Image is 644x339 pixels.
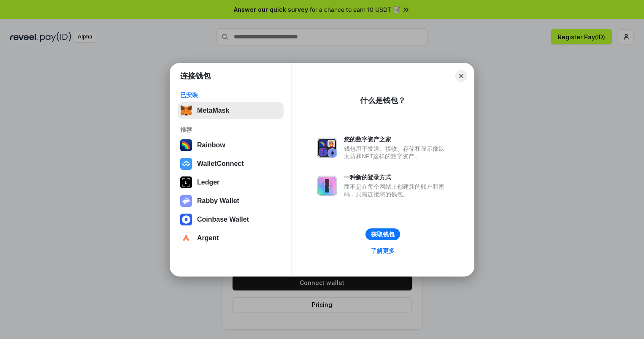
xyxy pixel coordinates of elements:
img: svg+xml,%3Csvg%20width%3D%2228%22%20height%3D%2228%22%20viewBox%3D%220%200%2028%2028%22%20fill%3D... [180,232,192,244]
button: Argent [178,230,284,247]
div: 推荐 [180,126,281,133]
div: 获取钱包 [371,231,395,238]
a: 了解更多 [366,245,400,256]
div: 您的数字资产之家 [344,136,449,143]
button: Ledger [178,174,284,191]
div: 什么是钱包？ [360,95,406,106]
div: WalletConnect [197,160,244,168]
div: Rainbow [197,141,225,149]
img: svg+xml,%3Csvg%20xmlns%3D%22http%3A%2F%2Fwww.w3.org%2F2000%2Fsvg%22%20fill%3D%22none%22%20viewBox... [317,138,337,158]
button: Close [455,70,467,82]
img: svg+xml,%3Csvg%20width%3D%22120%22%20height%3D%22120%22%20viewBox%3D%220%200%20120%20120%22%20fil... [180,139,192,151]
div: 已安装 [180,91,281,99]
button: Rainbow [178,137,284,154]
div: MetaMask [197,107,229,114]
button: Rabby Wallet [178,193,284,209]
div: 钱包用于发送、接收、存储和显示像以太坊和NFT这样的数字资产。 [344,145,449,160]
button: Coinbase Wallet [178,211,284,228]
button: 获取钱包 [365,228,400,240]
img: svg+xml,%3Csvg%20width%3D%2228%22%20height%3D%2228%22%20viewBox%3D%220%200%2028%2028%22%20fill%3D... [180,214,192,225]
div: 一种新的登录方式 [344,174,449,181]
img: svg+xml,%3Csvg%20xmlns%3D%22http%3A%2F%2Fwww.w3.org%2F2000%2Fsvg%22%20width%3D%2228%22%20height%3... [180,176,192,188]
img: svg+xml,%3Csvg%20width%3D%2228%22%20height%3D%2228%22%20viewBox%3D%220%200%2028%2028%22%20fill%3D... [180,158,192,170]
div: Coinbase Wallet [197,216,249,223]
img: svg+xml,%3Csvg%20xmlns%3D%22http%3A%2F%2Fwww.w3.org%2F2000%2Fsvg%22%20fill%3D%22none%22%20viewBox... [317,176,337,196]
button: WalletConnect [178,155,284,172]
div: Ledger [197,179,219,186]
img: svg+xml,%3Csvg%20xmlns%3D%22http%3A%2F%2Fwww.w3.org%2F2000%2Fsvg%22%20fill%3D%22none%22%20viewBox... [180,195,192,207]
h1: 连接钱包 [180,71,211,81]
div: Argent [197,234,219,242]
div: Rabby Wallet [197,197,239,205]
div: 了解更多 [371,247,395,255]
img: svg+xml,%3Csvg%20fill%3D%22none%22%20height%3D%2233%22%20viewBox%3D%220%200%2035%2033%22%20width%... [180,105,192,117]
div: 而不是在每个网站上创建新的账户和密码，只需连接您的钱包。 [344,183,449,198]
button: MetaMask [178,102,284,119]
